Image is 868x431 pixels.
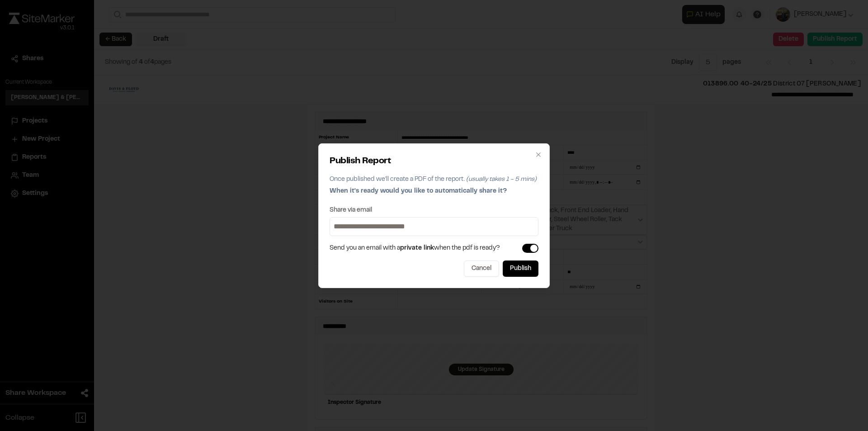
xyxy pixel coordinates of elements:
[464,260,499,277] button: Cancel
[466,177,537,182] span: (usually takes 1 - 5 mins)
[330,189,507,194] span: When it's ready would you like to automatically share it?
[400,246,434,251] span: private link
[503,260,538,277] button: Publish
[330,175,538,185] p: Once published we'll create a PDF of the report.
[330,207,372,213] label: Share via email
[330,155,538,168] h2: Publish Report
[330,243,500,253] span: Send you an email with a when the pdf is ready?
